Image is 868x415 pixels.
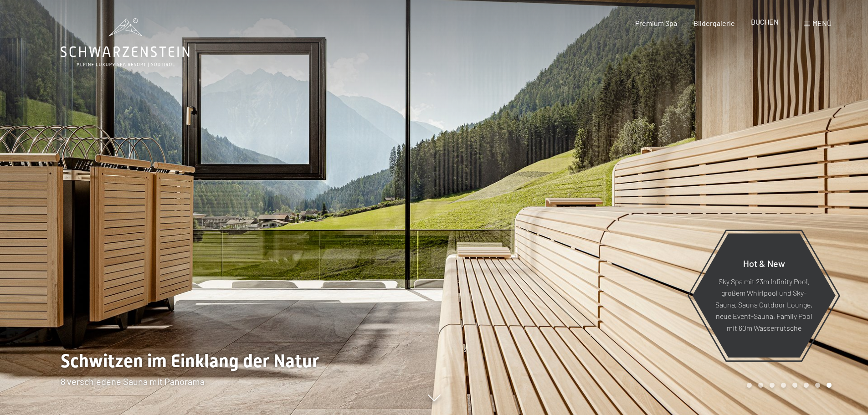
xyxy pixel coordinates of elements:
[744,383,832,388] div: Carousel Pagination
[747,383,752,388] div: Carousel Page 1
[635,19,677,27] a: Premium Spa
[812,19,832,27] span: Menü
[804,383,809,388] div: Carousel Page 6
[792,383,797,388] div: Carousel Page 5
[743,257,785,268] span: Hot & New
[781,383,786,388] div: Carousel Page 4
[693,19,735,27] a: Bildergalerie
[815,383,820,388] div: Carousel Page 7
[692,233,836,358] a: Hot & New Sky Spa mit 23m Infinity Pool, großem Whirlpool und Sky-Sauna, Sauna Outdoor Lounge, ne...
[751,17,779,26] a: BUCHEN
[827,383,832,388] div: Carousel Page 8 (Current Slide)
[758,383,763,388] div: Carousel Page 2
[714,275,813,333] p: Sky Spa mit 23m Infinity Pool, großem Whirlpool und Sky-Sauna, Sauna Outdoor Lounge, neue Event-S...
[770,383,775,388] div: Carousel Page 3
